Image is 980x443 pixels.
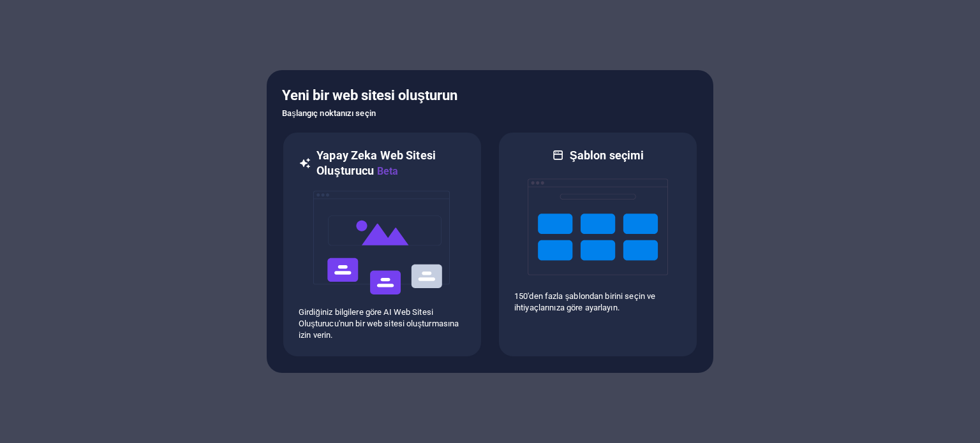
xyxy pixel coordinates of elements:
[299,307,459,340] font: Girdiğiniz bilgilere göre AI Web Sitesi Oluşturucu'nun bir web sitesi oluşturmasına izin verin.
[498,131,698,358] div: Şablon seçimi150'den fazla şablondan birini seçin ve ihtiyaçlarınıza göre ayarlayın.
[377,165,399,177] font: Beta
[282,87,457,103] font: Yeni bir web sitesi oluşturun
[316,149,436,177] font: Yapay Zeka Web Sitesi Oluşturucu
[282,108,376,118] font: Başlangıç ​​noktanızı seçin
[570,149,644,162] font: Şablon seçimi
[312,179,452,307] img: yapay zeka
[282,131,482,358] div: Yapay Zeka Web Sitesi OluşturucuBetayapay zekaGirdiğiniz bilgilere göre AI Web Sitesi Oluşturucu'...
[514,291,655,312] font: 150'den fazla şablondan birini seçin ve ihtiyaçlarınıza göre ayarlayın.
